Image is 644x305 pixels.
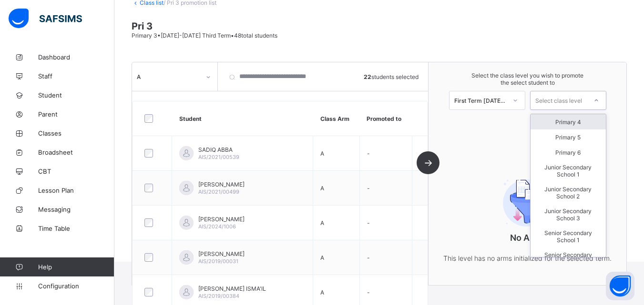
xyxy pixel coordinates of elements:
th: Promoted to [359,101,412,136]
span: students selected [364,73,419,80]
span: [PERSON_NAME] ISMA'IL [198,285,266,292]
span: [PERSON_NAME] [198,181,245,188]
th: Class Arm [313,101,359,136]
span: Lesson Plan [38,187,114,194]
div: Senior Secondary School 2 [531,247,606,269]
div: Primary 6 [531,145,606,160]
div: First Term [DATE]-[DATE] [454,97,507,104]
span: Messaging [38,206,114,213]
img: filter.9c15f445b04ce8b7d5281b41737f44c2.svg [492,179,563,226]
span: [PERSON_NAME] [198,250,245,257]
span: [PERSON_NAME] [198,216,245,223]
span: AIS/2024/1006 [198,223,236,230]
span: A [320,254,324,261]
div: No Arms [432,153,623,283]
span: - [367,289,370,296]
span: Select the class level you wish to promote the select student to [438,72,617,86]
span: A [320,185,324,192]
span: Primary 3 • [DATE]-[DATE] Third Term • 48 total students [132,32,277,39]
span: Broadsheet [38,148,114,156]
th: Student [172,101,313,136]
span: A [320,289,324,296]
span: Dashboard [38,53,114,61]
span: Student [38,91,114,99]
span: AIS/2021/00539 [198,154,239,160]
div: Junior Secondary School 2 [531,182,606,204]
img: safsims [9,9,82,29]
span: - [367,150,370,157]
b: 22 [364,73,371,80]
span: Help [38,263,114,271]
span: CBT [38,167,114,175]
span: Pri 3 [132,20,627,32]
span: Configuration [38,282,114,290]
span: SADIQ ABBA [198,146,239,153]
span: - [367,254,370,261]
span: AIS/2019/00031 [198,258,238,265]
span: Parent [38,110,114,118]
p: No Arms [432,233,623,243]
span: Classes [38,129,114,137]
span: - [367,219,370,226]
div: Junior Secondary School 1 [531,160,606,182]
div: Primary 5 [531,129,606,145]
div: Senior Secondary School 1 [531,226,606,247]
span: AIS/2021/00499 [198,188,239,195]
span: Time Table [38,225,114,232]
div: A [137,73,200,80]
button: Open asap [606,272,634,300]
div: Select class level [535,91,582,110]
span: Staff [38,72,114,80]
p: This level has no arms initialized for the selected term. [432,252,623,264]
span: A [320,219,324,226]
span: AIS/2019/00384 [198,293,239,299]
div: Junior Secondary School 3 [531,204,606,226]
span: - [367,185,370,192]
div: Primary 4 [531,114,606,129]
span: A [320,150,324,157]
